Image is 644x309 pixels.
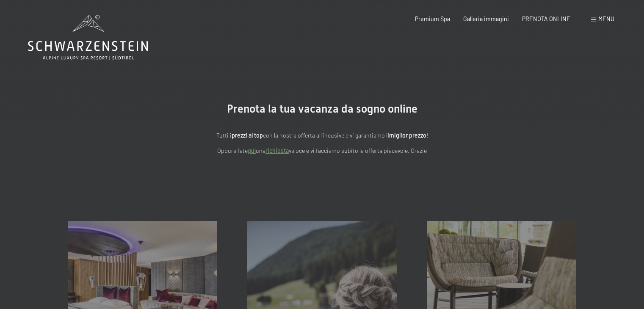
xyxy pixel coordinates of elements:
[136,131,509,141] p: Tutti i con la nostra offerta all'incusive e vi garantiamo il !
[227,102,417,115] span: Prenota la tua vacanza da sogno online
[265,147,289,154] a: richiesta
[232,132,263,139] strong: prezzi al top
[248,147,256,154] a: quì
[136,146,509,156] p: Oppure fate una veloce e vi facciamo subito la offerta piacevole. Grazie
[522,15,570,22] a: PRENOTA ONLINE
[389,132,426,139] strong: miglior prezzo
[463,15,509,22] a: Galleria immagini
[598,15,614,22] span: Menu
[415,15,450,22] a: Premium Spa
